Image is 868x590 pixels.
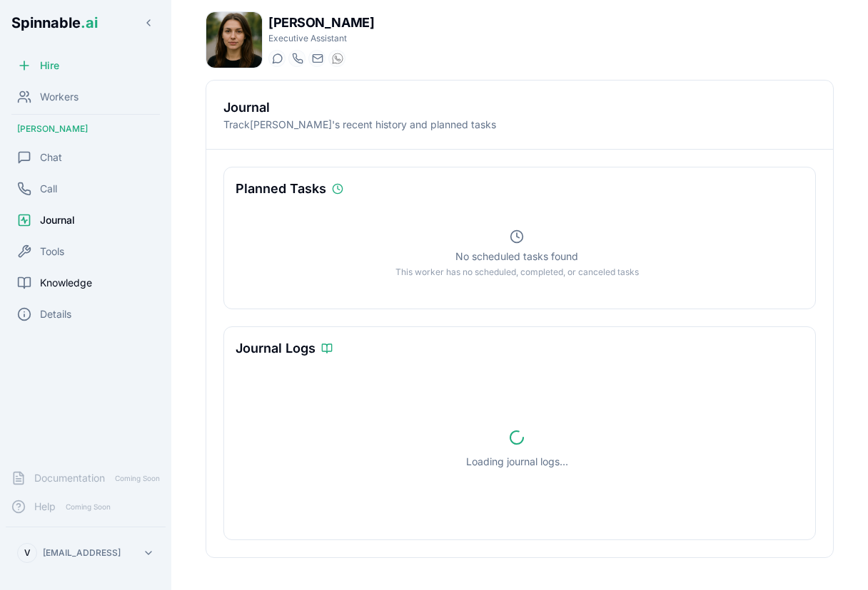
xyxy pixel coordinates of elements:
h3: Journal Logs [236,338,316,358]
p: Track [PERSON_NAME] 's recent history and planned tasks [223,118,816,132]
span: Help [34,500,56,514]
p: Loading journal logs... [466,455,568,469]
button: Start a chat with Dana Allen [268,50,286,67]
div: [PERSON_NAME] [6,118,166,140]
h2: Journal [223,98,816,118]
p: No scheduled tasks found [455,249,578,264]
p: This worker has no scheduled, completed, or canceled tasks [395,266,639,278]
button: Start a call with Dana Allen [288,50,306,67]
button: Send email to dana.allen@getspinnable.ai [308,50,325,67]
span: Details [40,307,71,321]
h1: [PERSON_NAME] [268,13,374,33]
span: .ai [81,14,98,31]
span: Coming Soon [111,472,164,485]
span: Tools [40,244,64,259]
img: WhatsApp [332,53,343,64]
span: Coming Soon [61,500,115,514]
span: Journal [40,213,75,227]
span: V [24,547,31,559]
h3: Planned Tasks [236,179,326,199]
span: Knowledge [40,276,92,290]
button: WhatsApp [328,50,345,67]
p: [EMAIL_ADDRESS] [43,547,121,559]
span: Documentation [34,471,105,485]
img: Dana Allen [206,12,262,68]
p: Executive Assistant [268,33,374,44]
span: Workers [40,90,79,104]
span: Chat [40,150,62,165]
span: Spinnable [11,14,98,31]
span: Hire [40,58,59,73]
button: V[EMAIL_ADDRESS] [11,539,160,567]
span: Call [40,182,57,196]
